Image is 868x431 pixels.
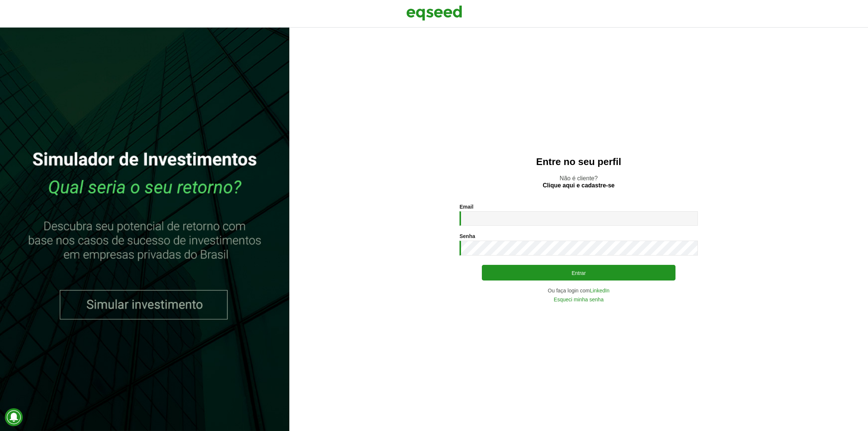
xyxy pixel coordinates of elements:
[554,297,604,302] a: Esqueci minha senha
[460,234,475,239] label: Senha
[406,4,462,22] img: EqSeed Logo
[482,265,675,281] button: Entrar
[460,204,473,209] label: Email
[543,183,615,188] a: Clique aqui e cadastre-se
[304,175,853,189] p: Não é cliente?
[590,288,610,293] a: LinkedIn
[460,288,698,293] div: Ou faça login com
[304,156,853,167] h2: Entre no seu perfil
